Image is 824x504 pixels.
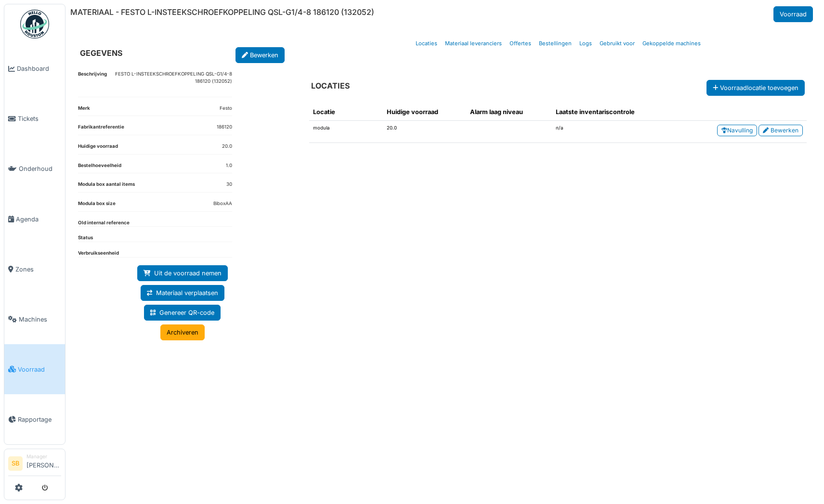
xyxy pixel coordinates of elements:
[383,121,467,143] td: 20.0
[19,315,61,324] span: Machines
[160,324,205,340] a: Archiveren
[4,344,65,394] a: Voorraad
[552,121,674,143] td: n/a
[78,234,93,242] dt: Status
[552,103,674,121] th: Laatste inventariscontrole
[535,32,575,55] a: Bestellingen
[466,103,552,121] th: Alarm laag niveau
[78,162,121,173] dt: Bestelhoeveelheid
[18,114,61,123] span: Tickets
[220,105,232,112] dd: Festo
[4,144,65,194] a: Onderhoud
[441,32,506,55] a: Materiaal leveranciers
[78,105,90,116] dt: Merk
[4,194,65,244] a: Agenda
[4,244,65,294] a: Zones
[506,32,535,55] a: Offertes
[717,125,757,136] a: Navulling
[4,94,65,144] a: Tickets
[235,47,285,63] a: Bewerken
[18,415,61,424] span: Rapportage
[19,164,61,173] span: Onderhoud
[78,200,116,211] dt: Modula box size
[773,6,813,22] a: Voorraad
[20,10,49,39] img: Badge_color-CXgf-gQk.svg
[4,44,65,94] a: Dashboard
[213,200,232,207] dd: BiboxAA
[17,64,61,73] span: Dashboard
[383,103,467,121] th: Huidige voorraad
[78,250,119,257] dt: Verbruikseenheid
[706,80,805,96] button: Voorraadlocatie toevoegen
[4,294,65,344] a: Machines
[80,49,122,58] h6: GEGEVENS
[217,124,232,131] dd: 186120
[78,181,135,192] dt: Modula box aantal items
[759,125,803,136] a: Bewerken
[8,456,23,471] li: SB
[309,103,383,121] th: Locatie
[78,220,130,227] dt: Old internal reference
[16,215,61,224] span: Agenda
[226,181,232,188] dd: 30
[639,32,705,55] a: Gekoppelde machines
[309,121,383,143] td: modula
[222,143,232,150] dd: 20.0
[144,305,221,321] a: Genereer QR-code
[78,143,118,154] dt: Huidige voorraad
[15,265,61,274] span: Zones
[107,71,232,85] p: FESTO L-INSTEEKSCHROEFKOPPELING QSL-G1/4-8 186120 (132052)
[4,394,65,444] a: Rapportage
[137,265,228,281] a: Uit de voorraad nemen
[78,71,107,96] dt: Beschrijving
[311,81,350,90] h6: LOCATIES
[141,285,224,301] a: Materiaal verplaatsen
[575,32,596,55] a: Logs
[18,365,61,374] span: Voorraad
[226,162,232,169] dd: 1.0
[78,124,124,135] dt: Fabrikantreferentie
[412,32,441,55] a: Locaties
[596,32,639,55] a: Gebruikt voor
[70,8,374,17] h6: MATERIAAL - FESTO L-INSTEEKSCHROEFKOPPELING QSL-G1/4-8 186120 (132052)
[26,453,61,474] li: [PERSON_NAME]
[8,453,61,476] a: SB Manager[PERSON_NAME]
[26,453,61,460] div: Manager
